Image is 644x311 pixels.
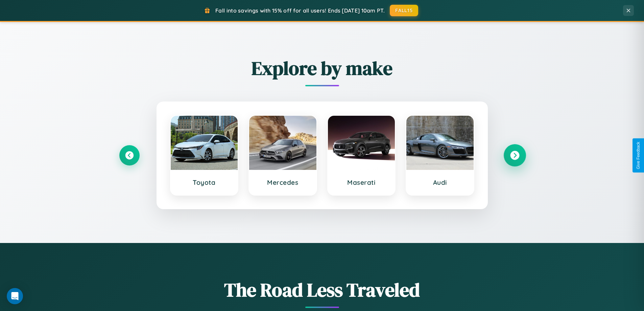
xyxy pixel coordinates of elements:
[215,7,385,14] span: Fall into savings with 15% off for all users! Ends [DATE] 10am PT.
[256,178,310,186] h3: Mercedes
[7,288,23,304] div: Open Intercom Messenger
[390,5,418,16] button: FALL15
[119,55,525,81] h2: Explore by make
[636,142,641,169] div: Give Feedback
[413,178,467,186] h3: Audi
[119,277,525,303] h1: The Road Less Traveled
[335,178,388,186] h3: Maserati
[177,178,231,186] h3: Toyota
